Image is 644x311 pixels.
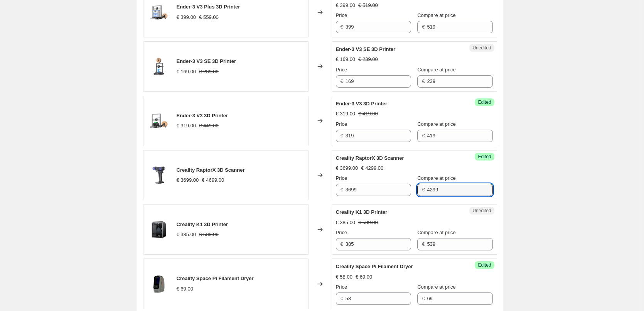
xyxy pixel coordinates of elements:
[417,175,456,181] span: Compare at price
[422,133,425,139] span: €
[202,176,224,184] strike: € 4699.00
[417,230,456,235] span: Compare at price
[422,24,425,30] span: €
[147,55,170,78] img: Ender-3_V3_SE_03_80x.png
[417,121,456,127] span: Compare at price
[336,219,356,226] div: € 385.00
[336,121,347,127] span: Price
[422,241,425,247] span: €
[341,187,343,193] span: €
[199,68,219,76] strike: € 239.00
[361,164,383,172] strike: € 4299.00
[199,231,219,238] strike: € 539.00
[177,231,196,238] div: € 385.00
[336,164,358,172] div: € 3699.00
[358,219,378,226] strike: € 539.00
[147,109,170,132] img: Ender-3_V3_05bb6590-04c9-4cae-976b-25eb0c4199f0_80x.png
[199,14,219,21] strike: € 559.00
[336,2,356,9] div: € 399.00
[336,56,356,63] div: € 169.00
[336,155,404,161] span: Creality RaptorX 3D Scanner
[147,1,170,24] img: Ender-3_V3_plus_3_80x.png
[358,110,378,118] strike: € 419.00
[177,122,196,130] div: € 319.00
[336,284,347,290] span: Price
[177,14,196,21] div: € 399.00
[422,296,425,301] span: €
[147,218,170,241] img: K1-_02-2_80x.png
[336,209,388,215] span: Creality K1 3D Printer
[336,175,347,181] span: Price
[147,272,170,296] img: Space_Pi_Filament_Dryer_1_80x.png
[358,56,378,63] strike: € 239.00
[177,221,228,227] span: Creality K1 3D Printer
[336,67,347,73] span: Price
[177,113,228,118] span: Ender-3 V3 3D Printer
[472,45,491,51] span: Unedited
[336,12,347,18] span: Price
[341,296,343,301] span: €
[336,101,388,106] span: Ender-3 V3 3D Printer
[336,264,413,269] span: Creality Space Pi Filament Dryer
[478,154,491,160] span: Edited
[417,284,456,290] span: Compare at price
[336,230,347,235] span: Price
[478,262,491,268] span: Edited
[341,78,343,84] span: €
[177,58,236,64] span: Ender-3 V3 SE 3D Printer
[336,46,396,52] span: Ender-3 V3 SE 3D Printer
[147,164,170,187] img: CR-Scan_RaptorX_1_80x.png
[199,122,219,130] strike: € 449.00
[177,285,193,293] div: € 69.00
[417,12,456,18] span: Compare at price
[478,99,491,105] span: Edited
[336,110,356,118] div: € 319.00
[177,176,199,184] div: € 3699.00
[341,24,343,30] span: €
[358,2,378,9] strike: € 519.00
[177,68,196,76] div: € 169.00
[177,167,245,173] span: Creality RaptorX 3D Scanner
[177,4,240,10] span: Ender-3 V3 Plus 3D Printer
[177,276,254,281] span: Creality Space Pi Filament Dryer
[356,273,372,281] strike: € 69.00
[422,187,425,193] span: €
[417,67,456,73] span: Compare at price
[341,133,343,139] span: €
[341,241,343,247] span: €
[336,273,352,281] div: € 58.00
[422,78,425,84] span: €
[472,208,491,214] span: Unedited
